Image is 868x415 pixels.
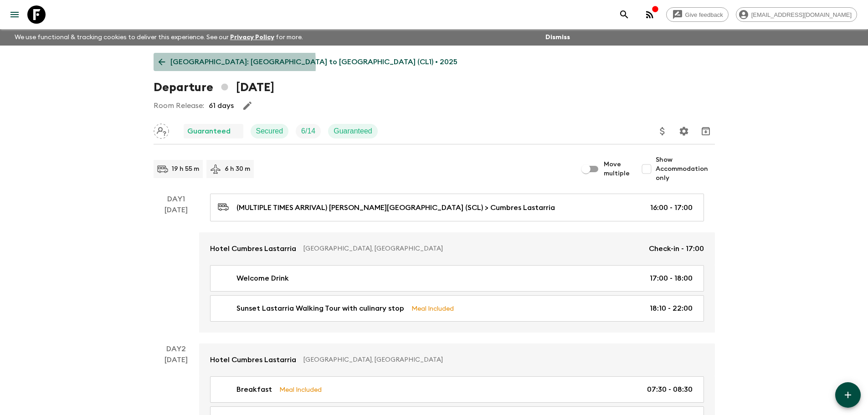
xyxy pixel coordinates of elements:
a: Privacy Policy [230,34,274,41]
p: 61 days [209,100,234,111]
p: Secured [256,126,283,137]
p: [GEOGRAPHIC_DATA], [GEOGRAPHIC_DATA] [303,355,697,364]
p: [GEOGRAPHIC_DATA], [GEOGRAPHIC_DATA] [303,244,642,253]
div: [DATE] [164,205,188,333]
p: Meal Included [411,303,454,313]
p: Day 2 [154,343,199,354]
button: Archive (Completed, Cancelled or Unsynced Departures only) [697,122,715,140]
p: 18:10 - 22:00 [650,303,693,314]
div: [EMAIL_ADDRESS][DOMAIN_NAME] [736,7,857,22]
button: Dismiss [543,31,572,44]
a: Hotel Cumbres Lastarria[GEOGRAPHIC_DATA], [GEOGRAPHIC_DATA] [199,343,715,376]
p: 6 / 14 [301,126,315,137]
p: Guaranteed [334,126,372,137]
button: Update Price, Early Bird Discount and Costs [653,122,672,140]
p: We use functional & tracking cookies to deliver this experience. See our for more. [11,29,307,46]
a: BreakfastMeal Included07:30 - 08:30 [210,376,704,403]
span: [EMAIL_ADDRESS][DOMAIN_NAME] [746,11,857,18]
p: Meal Included [279,384,322,395]
p: Hotel Cumbres Lastarria [210,243,296,254]
span: Show Accommodation only [656,155,715,183]
a: Sunset Lastarria Walking Tour with culinary stopMeal Included18:10 - 22:00 [210,295,704,322]
p: Room Release: [154,100,204,111]
a: (MULTIPLE TIMES ARRIVAL) [PERSON_NAME][GEOGRAPHIC_DATA] (SCL) > Cumbres Lastarria16:00 - 17:00 [210,194,704,221]
p: (MULTIPLE TIMES ARRIVAL) [PERSON_NAME][GEOGRAPHIC_DATA] (SCL) > Cumbres Lastarria [236,202,555,213]
p: Sunset Lastarria Walking Tour with culinary stop [236,303,404,314]
p: 07:30 - 08:30 [647,384,693,395]
p: 19 h 55 m [172,164,199,174]
div: Secured [251,124,289,138]
h1: Departure [DATE] [154,78,274,97]
p: 16:00 - 17:00 [650,202,693,213]
p: Breakfast [236,384,272,395]
p: [GEOGRAPHIC_DATA]: [GEOGRAPHIC_DATA] to [GEOGRAPHIC_DATA] (CL1) • 2025 [170,56,457,67]
p: 17:00 - 18:00 [650,273,693,284]
button: menu [5,5,24,24]
p: 6 h 30 m [225,164,250,174]
div: Trip Fill [296,124,321,138]
a: Hotel Cumbres Lastarria[GEOGRAPHIC_DATA], [GEOGRAPHIC_DATA]Check-in - 17:00 [199,232,715,265]
span: Assign pack leader [154,126,169,133]
button: Settings [675,122,693,140]
button: search adventures [615,5,633,24]
p: Welcome Drink [236,273,289,284]
span: Give feedback [680,11,728,18]
a: [GEOGRAPHIC_DATA]: [GEOGRAPHIC_DATA] to [GEOGRAPHIC_DATA] (CL1) • 2025 [154,53,462,71]
p: Check-in - 17:00 [649,243,704,254]
p: Day 1 [154,194,199,205]
p: Hotel Cumbres Lastarria [210,354,296,365]
a: Give feedback [666,7,729,22]
p: Guaranteed [187,126,231,137]
span: Move multiple [604,160,630,178]
a: Welcome Drink17:00 - 18:00 [210,265,704,292]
